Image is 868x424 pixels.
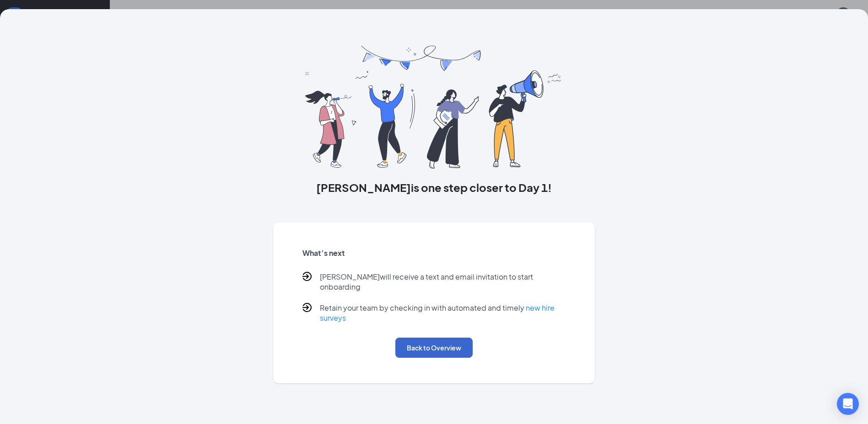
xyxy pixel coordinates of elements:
[320,303,555,323] a: new hire surveys
[305,46,563,169] img: you are all set
[320,303,566,323] p: Retain your team by checking in with automated and timely
[320,272,566,292] p: [PERSON_NAME] will receive a text and email invitation to start onboarding
[395,338,473,358] button: Back to Overview
[302,248,566,258] h5: What’s next
[837,393,859,415] div: Open Intercom Messenger
[273,180,595,195] h3: [PERSON_NAME] is one step closer to Day 1!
